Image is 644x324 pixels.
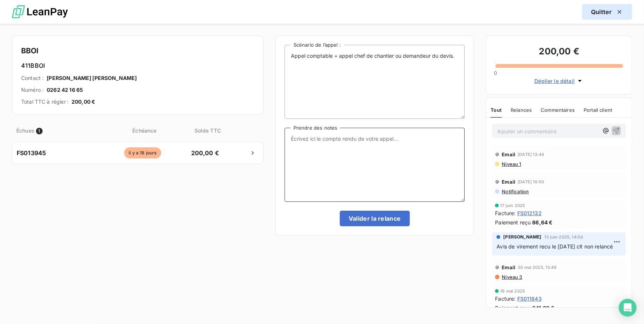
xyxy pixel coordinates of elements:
[495,45,623,60] h3: 200,00 €
[17,148,46,157] span: FS013945
[532,77,586,85] button: Déplier le détail
[497,243,613,250] span: Avis de virement recu le [DATE] clt non relancé
[340,211,410,226] button: Valider la relance
[532,218,552,226] span: 86,64 €
[188,127,227,134] span: Solde TTC
[501,274,522,280] span: Niveau 3
[21,74,44,82] span: Contact :
[501,188,529,194] span: Notification
[21,86,44,94] span: Numéro :
[16,127,34,134] span: Échues
[501,161,521,167] span: Niveau 1
[21,45,254,57] h4: BBOI
[619,299,637,317] div: Open Intercom Messenger
[584,107,612,113] span: Portail client
[186,148,225,157] span: 200,00 €
[495,218,531,226] span: Paiement reçu
[12,2,68,22] img: logo LeanPay
[517,295,542,303] span: FS011843
[511,107,532,113] span: Relances
[102,127,187,134] span: Échéance
[285,45,465,119] textarea: Appel comptable + appel chef de chantier ou demandeur du devis.
[495,304,531,312] span: Paiement reçu
[491,107,502,113] span: Tout
[500,289,525,293] span: 16 mai 2025
[518,265,557,270] span: 30 mai 2025, 13:46
[495,295,515,303] span: Facture :
[518,180,544,184] span: [DATE] 10:50
[502,179,515,185] span: Email
[494,70,497,76] span: 0
[36,128,43,134] span: 1
[503,234,541,240] span: [PERSON_NAME]
[72,98,95,106] span: 200,00 €
[541,107,575,113] span: Commentaires
[495,209,515,217] span: Facture :
[502,151,515,157] span: Email
[21,61,254,70] h6: 411BBOI
[500,203,525,208] span: 17 juin 2025
[47,86,83,94] span: 0262 42 16 65
[582,4,632,20] button: Quitter
[517,209,542,217] span: FS012132
[124,147,161,158] span: il y a 18 jours
[532,304,554,312] span: 341,82 €
[534,77,575,85] span: Déplier le détail
[518,152,544,157] span: [DATE] 13:44
[502,264,515,270] span: Email
[47,74,137,82] span: [PERSON_NAME] [PERSON_NAME]
[544,235,583,239] span: 13 juin 2025, 14:54
[21,98,69,106] span: Total TTC à régler :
